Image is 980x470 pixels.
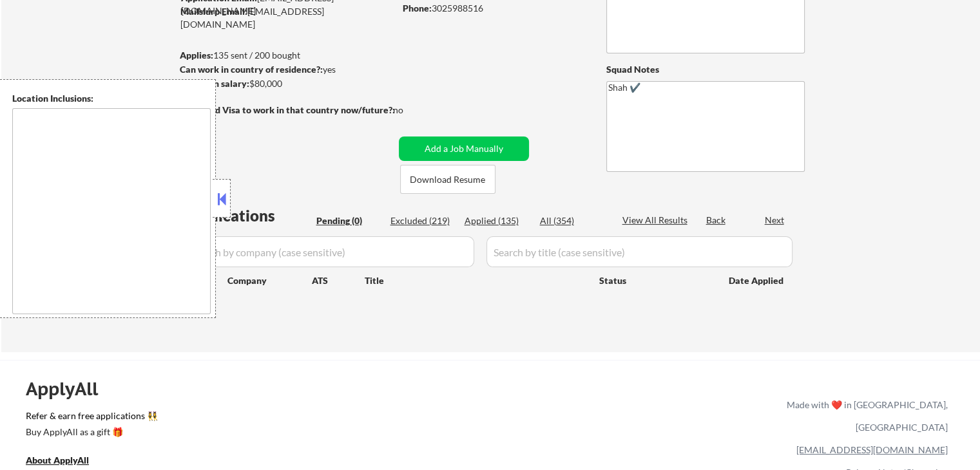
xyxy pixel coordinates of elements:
u: About ApplyAll [26,455,89,465]
div: Applied (135) [465,214,529,227]
div: Location Inclusions: [12,92,211,105]
a: Buy ApplyAll as a gift 🎁 [26,425,155,441]
button: Download Resume [400,165,495,194]
input: Search by company (case sensitive) [184,236,474,267]
a: About ApplyAll [26,453,107,469]
strong: Mailslurp Email: [180,6,247,17]
strong: Applies: [180,50,213,61]
div: Status [599,268,710,292]
div: no [393,104,430,117]
div: Date Applied [729,274,785,287]
div: 3025988516 [403,2,585,15]
div: Applications [184,208,312,223]
a: [EMAIL_ADDRESS][DOMAIN_NAME] [796,444,948,455]
strong: Phone: [403,3,432,14]
div: [EMAIL_ADDRESS][DOMAIN_NAME] [180,5,394,30]
div: View All Results [622,214,691,227]
div: All (354) [540,214,604,227]
div: $80,000 [180,77,394,90]
div: Buy ApplyAll as a gift 🎁 [26,428,155,437]
a: Refer & earn free applications 👯‍♀️ [26,411,517,425]
div: Next [765,214,785,227]
div: Pending (0) [316,214,381,227]
div: Title [365,274,587,287]
input: Search by title (case sensitive) [486,236,793,267]
strong: Will need Visa to work in that country now/future?: [180,104,395,115]
div: Back [706,214,727,227]
div: ATS [312,274,365,287]
strong: Can work in country of residence?: [180,64,323,75]
button: Add a Job Manually [399,136,529,161]
strong: Minimum salary: [180,78,249,89]
div: Excluded (219) [390,214,455,227]
div: yes [180,63,390,76]
div: Squad Notes [606,63,805,76]
div: 135 sent / 200 bought [180,49,394,62]
div: Made with ❤️ in [GEOGRAPHIC_DATA], [GEOGRAPHIC_DATA] [782,393,948,438]
div: ApplyAll [26,378,113,400]
div: Company [227,274,312,287]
